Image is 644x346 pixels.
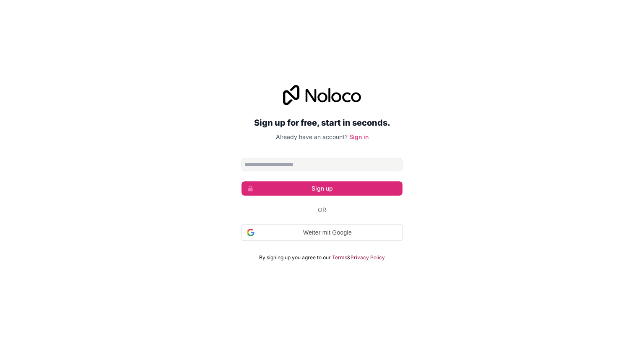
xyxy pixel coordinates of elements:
span: Or [318,206,326,214]
a: Terms [332,254,347,261]
h2: Sign up for free, start in seconds. [241,115,402,130]
a: Sign in [349,133,369,140]
input: Email address [241,158,402,171]
span: Already have an account? [276,133,348,140]
a: Privacy Policy [351,254,385,261]
button: Sign up [241,181,402,196]
span: By signing up you agree to our [259,254,331,261]
div: Weiter mit Google [241,224,402,241]
span: & [347,254,351,261]
span: Weiter mit Google [258,228,397,237]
